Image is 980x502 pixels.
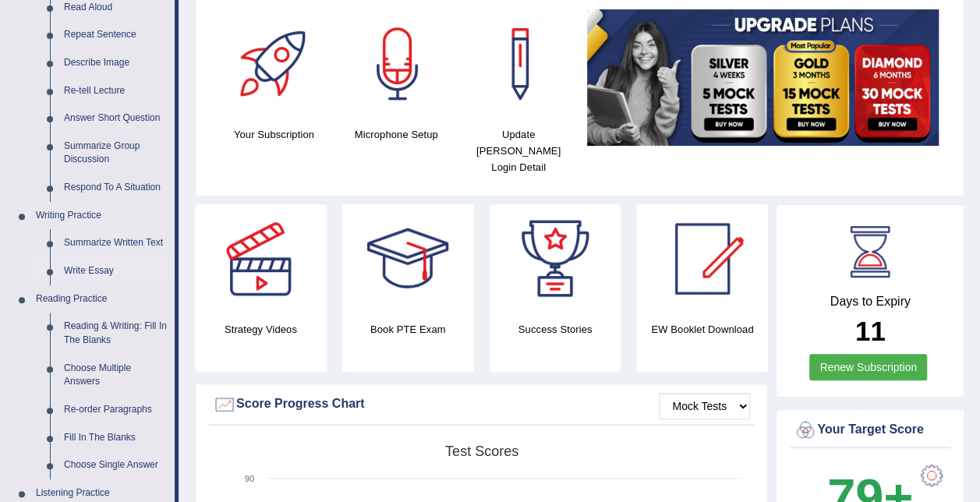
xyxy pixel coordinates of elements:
a: Re-order Paragraphs [57,396,175,424]
div: Score Progress Chart [213,393,750,416]
h4: Update [PERSON_NAME] Login Detail [465,126,572,175]
a: Choose Multiple Answers [57,355,175,396]
div: Your Target Score [794,419,946,442]
a: Reading Practice [29,285,175,313]
a: Choose Single Answer [57,451,175,479]
h4: Success Stories [490,321,621,338]
a: Respond To A Situation [57,174,175,202]
a: Reading & Writing: Fill In The Blanks [57,313,175,354]
a: Re-tell Lecture [57,77,175,105]
a: Repeat Sentence [57,21,175,49]
h4: Book PTE Exam [342,321,474,338]
text: 90 [245,474,254,483]
b: 11 [855,316,886,346]
a: Describe Image [57,49,175,77]
a: Answer Short Question [57,104,175,133]
h4: Microphone Setup [343,126,450,143]
tspan: Test scores [445,444,518,459]
img: small5.jpg [587,9,939,145]
h4: Your Subscription [221,126,327,143]
a: Write Essay [57,257,175,285]
h4: EW Booklet Download [636,321,768,338]
a: Summarize Written Text [57,229,175,257]
a: Summarize Group Discussion [57,133,175,174]
a: Writing Practice [29,202,175,230]
a: Fill In The Blanks [57,424,175,452]
a: Renew Subscription [809,354,927,380]
h4: Days to Expiry [794,295,946,309]
h4: Strategy Videos [195,321,327,338]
